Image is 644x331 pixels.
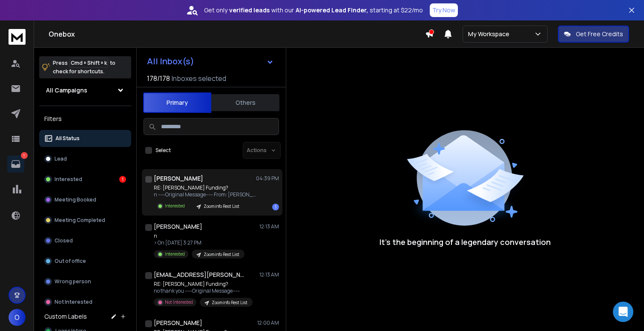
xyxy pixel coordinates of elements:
h3: Filters [39,113,131,125]
button: Wrong person [39,273,131,290]
p: Wrong person [55,278,91,285]
button: Primary [143,92,211,113]
button: Meeting Booked [39,191,131,208]
strong: AI-powered Lead Finder, [296,6,368,14]
button: O [9,309,26,326]
p: It’s the beginning of a legendary conversation [379,236,551,248]
div: 1 [119,176,126,183]
p: All Status [55,135,80,142]
p: 1 [21,152,28,159]
span: 178 / 178 [147,73,170,83]
button: All Status [39,130,131,147]
strong: verified leads [229,6,270,14]
h1: [PERSON_NAME] [154,222,202,231]
button: Closed [39,232,131,249]
h3: Inboxes selected [172,73,226,83]
button: Not Interested [39,294,131,311]
h1: All Inbox(s) [147,57,194,66]
a: 1 [7,155,24,173]
button: Others [211,93,279,112]
h1: All Campaigns [46,86,87,95]
h3: Custom Labels [44,312,87,321]
button: Out of office [39,253,131,270]
p: Interested [165,203,185,209]
img: logo [9,29,26,45]
button: Meeting Completed [39,212,131,229]
p: RE: [PERSON_NAME] Funding? [154,281,253,288]
p: no thank you -----Original Message----- [154,288,253,294]
p: n -----Original Message----- From: [PERSON_NAME] [154,191,256,198]
p: Closed [55,237,73,244]
p: My Workspace [468,30,513,38]
p: 04:39 PM [256,175,279,182]
h1: Onebox [49,29,425,39]
p: 12:13 AM [259,223,279,230]
button: All Campaigns [39,82,131,99]
p: Zoominfo Rest List [212,299,247,306]
span: Cmd + Shift + k [69,58,108,68]
p: Meeting Completed [55,217,105,224]
p: Lead [55,155,67,162]
p: 12:00 AM [257,319,279,326]
p: Meeting Booked [55,196,96,203]
button: All Inbox(s) [140,53,281,70]
p: Press to check for shortcuts. [53,59,115,76]
p: Get only with our starting at $22/mo [204,6,423,14]
p: Out of office [55,258,86,265]
p: Interested [165,251,185,257]
p: Zoominfo Rest List [204,251,239,258]
p: > On [DATE] 3:27 PM [154,239,244,246]
h1: [PERSON_NAME] [154,319,202,327]
label: Select [155,147,171,154]
p: Not Interested [55,299,92,305]
div: 1 [272,204,279,210]
p: Zoominfo Rest List [204,203,239,210]
p: n [154,233,244,239]
p: Interested [55,176,82,183]
h1: [PERSON_NAME] [154,174,203,183]
p: Get Free Credits [576,30,623,38]
button: Interested1 [39,171,131,188]
p: Try Now [432,6,455,14]
button: Lead [39,150,131,167]
p: Not Interested [165,299,193,305]
h1: [EMAIL_ADDRESS][PERSON_NAME][DOMAIN_NAME] [154,271,247,279]
button: Get Free Credits [558,26,629,43]
div: Open Intercom Messenger [613,302,633,322]
button: Try Now [430,3,458,17]
p: 12:13 AM [259,271,279,278]
p: RE: [PERSON_NAME] Funding? [154,184,256,191]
